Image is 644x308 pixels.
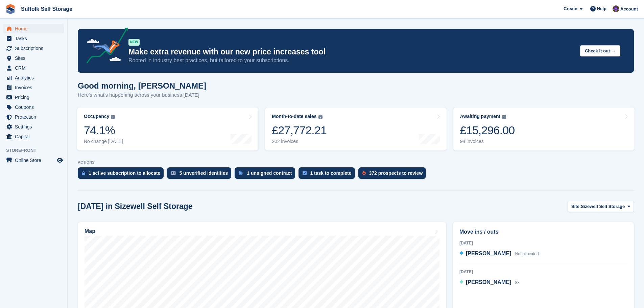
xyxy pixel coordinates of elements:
span: Site: [571,203,581,210]
span: Account [620,6,638,13]
img: contract_signature_icon-13c848040528278c33f63329250d36e43548de30e8caae1d1a13099fd9432cc5.svg [239,171,243,175]
div: 372 prospects to review [369,170,423,176]
button: Check it out → [580,45,620,56]
p: ACTIONS [78,160,634,165]
button: Site: Sizewell Self Storage [568,201,634,212]
a: menu [3,24,64,33]
a: Suffolk Self Storage [18,3,75,15]
span: Protection [15,112,55,122]
p: Make extra revenue with our new price increases tool [128,47,575,57]
a: menu [3,63,64,73]
a: Occupancy 74.1% No change [DATE] [77,108,258,150]
a: menu [3,102,64,112]
span: Subscriptions [15,44,55,53]
span: Help [597,5,606,12]
span: Storefront [6,147,67,154]
span: [PERSON_NAME] [466,251,511,256]
div: 1 task to complete [310,170,351,176]
span: Sizewell Self Storage [581,203,625,210]
span: Coupons [15,102,55,112]
a: menu [3,93,64,102]
img: icon-info-grey-7440780725fd019a000dd9b08b2336e03edf1995a4989e88bcd33f0948082b44.svg [318,115,323,119]
span: Settings [15,122,55,132]
span: Create [564,5,577,12]
img: prospect-51fa495bee0391a8d652442698ab0144808aea92771e9ea1ae160a38d050c398.svg [362,171,366,175]
div: 5 unverified identities [179,170,228,176]
a: 1 active subscription to allocate [78,167,167,182]
span: [PERSON_NAME] [466,279,511,285]
img: price-adjustments-announcement-icon-8257ccfd72463d97f412b2fc003d46551f7dbcb40ab6d574587a9cd5c0d94... [81,27,128,66]
div: No change [DATE] [84,139,123,144]
div: 1 unsigned contract [247,170,292,176]
p: Here's what's happening across your business [DATE] [78,91,206,99]
a: menu [3,112,64,122]
span: Home [15,24,55,33]
img: stora-icon-8386f47178a22dfd0bd8f6a31ec36ba5ce8667c1dd55bd0f319d3a0aa187defe.svg [5,4,16,14]
div: NEW [128,39,140,46]
img: Emma [613,5,619,12]
div: 1 active subscription to allocate [89,170,160,176]
span: Tasks [15,34,55,43]
div: 202 invoices [272,139,327,144]
a: 1 unsigned contract [235,167,299,182]
div: 74.1% [84,123,123,137]
span: Online Store [15,156,55,165]
img: icon-info-grey-7440780725fd019a000dd9b08b2336e03edf1995a4989e88bcd33f0948082b44.svg [111,115,115,119]
a: 1 task to complete [299,167,358,182]
div: [DATE] [459,269,627,275]
img: icon-info-grey-7440780725fd019a000dd9b08b2336e03edf1995a4989e88bcd33f0948082b44.svg [502,115,506,119]
span: CRM [15,63,55,73]
div: Awaiting payment [460,114,501,119]
img: verify_identity-adf6edd0f0f0b5bbfe63781bf79b02c33cf7c696d77639b501bdc392416b5a36.svg [171,171,176,175]
a: menu [3,132,64,141]
a: [PERSON_NAME] Not allocated [459,250,539,258]
span: 88 [515,280,520,285]
div: 94 invoices [460,139,515,144]
a: [PERSON_NAME] 88 [459,278,520,287]
a: menu [3,122,64,132]
span: Not allocated [515,252,539,256]
div: £15,296.00 [460,123,515,137]
a: menu [3,73,64,82]
img: task-75834270c22a3079a89374b754ae025e5fb1db73e45f91037f5363f120a921f8.svg [303,171,307,175]
a: menu [3,44,64,53]
span: Pricing [15,93,55,102]
div: £27,772.21 [272,123,327,137]
div: [DATE] [459,240,627,246]
h1: Good morning, [PERSON_NAME] [78,81,206,90]
a: menu [3,156,64,165]
h2: [DATE] in Sizewell Self Storage [78,202,193,211]
a: 372 prospects to review [358,167,430,182]
p: Rooted in industry best practices, but tailored to your subscriptions. [128,57,575,64]
span: Analytics [15,73,55,82]
div: Occupancy [84,114,109,119]
a: Awaiting payment £15,296.00 94 invoices [453,108,635,150]
span: Capital [15,132,55,141]
h2: Move ins / outs [459,228,627,236]
div: Month-to-date sales [272,114,316,119]
a: menu [3,83,64,92]
h2: Map [85,228,95,234]
a: Preview store [56,156,64,164]
a: 5 unverified identities [167,167,235,182]
span: Sites [15,53,55,63]
a: menu [3,53,64,63]
a: menu [3,34,64,43]
img: active_subscription_to_allocate_icon-d502201f5373d7db506a760aba3b589e785aa758c864c3986d89f69b8ff3... [82,171,85,175]
span: Invoices [15,83,55,92]
a: Month-to-date sales £27,772.21 202 invoices [265,108,446,150]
